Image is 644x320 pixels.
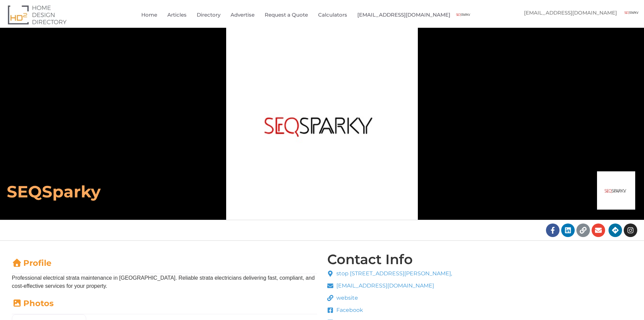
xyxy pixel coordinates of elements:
span: stop [STREET_ADDRESS][PERSON_NAME], [335,270,452,278]
a: Photos [12,298,54,308]
a: [EMAIL_ADDRESS][DOMAIN_NAME] [327,282,452,290]
img: SEQSparky [455,7,471,22]
a: [EMAIL_ADDRESS][DOMAIN_NAME] [517,5,624,21]
a: Home [141,7,157,23]
a: Directory [197,7,220,23]
span: [EMAIL_ADDRESS][DOMAIN_NAME] [335,282,434,290]
img: SEQSparky [624,5,639,20]
a: [EMAIL_ADDRESS][DOMAIN_NAME] [357,7,450,23]
span: Facebook [335,306,363,314]
a: Advertise [231,7,255,23]
span: website [335,294,358,302]
a: Articles [167,7,187,23]
a: Facebook [327,306,452,314]
a: Profile [12,258,51,268]
p: Professional electrical strata maintenance in [GEOGRAPHIC_DATA]. Reliable strata electricians del... [12,274,317,290]
a: Request a Quote [265,7,308,23]
nav: Menu [517,5,639,21]
h6: SEQSparky [7,182,448,202]
a: website [327,294,452,302]
h4: Contact Info [327,253,413,266]
nav: Menu [131,7,481,23]
a: Calculators [318,7,347,23]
